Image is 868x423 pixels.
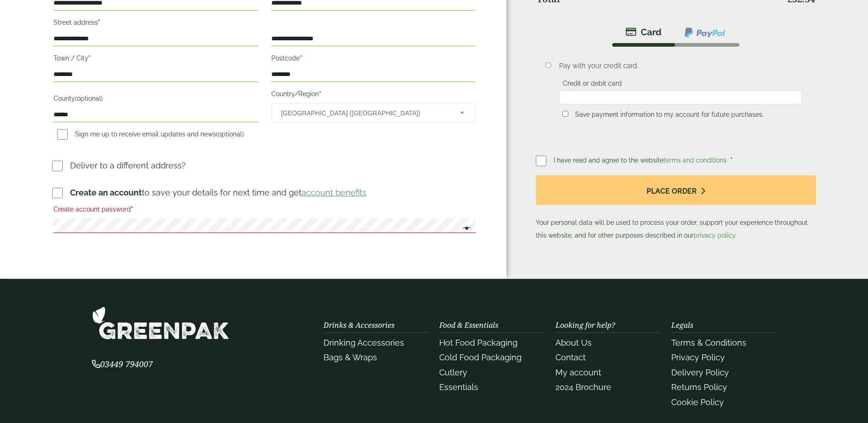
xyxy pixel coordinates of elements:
[536,175,816,205] button: Place order
[75,95,103,102] span: (optional)
[694,232,735,239] a: privacy policy
[562,93,799,102] iframe: Secure card payment input frame
[216,130,244,138] span: (optional)
[684,27,726,38] img: ppcp-gateway.png
[439,352,522,362] a: Cold Food Packaging
[271,52,475,67] label: Postcode
[54,16,258,32] label: Street address
[625,27,662,38] img: stripe.png
[571,111,767,121] label: Save payment information to my account for future purchases.
[555,368,601,377] a: My account
[70,188,142,197] strong: Create an account
[281,103,447,123] span: United Kingdom (UK)
[54,203,476,218] label: Create account password
[57,129,68,140] input: Sign me up to receive email updates and news(optional)
[98,19,100,26] abbr: required
[671,397,724,407] a: Cookie Policy
[555,382,611,392] a: 2024 Brochure
[131,206,133,213] abbr: required
[555,338,592,347] a: About Us
[88,54,91,62] abbr: required
[730,157,733,164] abbr: required
[323,338,404,347] a: Drinking Accessories
[671,368,729,377] a: Delivery Policy
[559,80,625,90] label: Credit or debit card
[554,157,728,164] span: I have read and agree to the website
[54,52,258,67] label: Town / City
[536,175,816,242] p: Your personal data will be used to process your order, support your experience throughout this we...
[92,306,229,340] img: GreenPak Supplies
[54,130,248,141] label: Sign me up to receive email updates and news
[671,352,725,362] a: Privacy Policy
[271,87,475,103] label: Country/Region
[70,159,186,172] p: Deliver to a different address?
[300,54,302,62] abbr: required
[323,352,377,362] a: Bags & Wraps
[70,186,367,199] p: to save your details for next time and get
[663,157,727,164] a: terms and conditions
[92,358,153,369] span: 03449 794007
[54,92,258,108] label: County
[439,368,467,377] a: Cutlery
[302,188,367,197] a: account benefits
[671,338,746,347] a: Terms & Conditions
[439,338,518,347] a: Hot Food Packaging
[439,382,478,392] a: Essentials
[319,90,321,98] abbr: required
[271,103,475,122] span: Country/Region
[555,352,586,362] a: Contact
[92,360,153,369] a: 03449 794007
[559,61,802,71] p: Pay with your credit card.
[671,382,727,392] a: Returns Policy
